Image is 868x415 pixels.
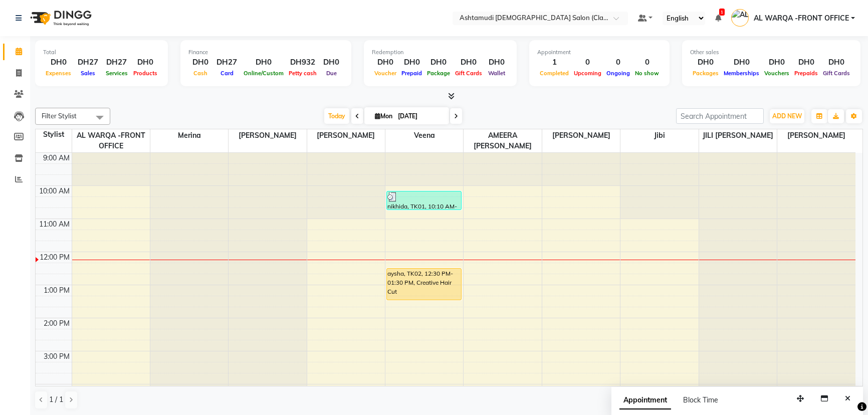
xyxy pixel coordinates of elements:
[792,70,820,77] span: Prepaids
[772,112,802,120] span: ADD NEW
[218,70,236,77] span: Card
[676,108,764,124] input: Search Appointment
[424,57,453,68] div: DH0
[191,70,210,77] span: Cash
[43,48,160,57] div: Total
[537,57,571,68] div: 1
[604,57,632,68] div: 0
[38,252,72,263] div: 12:00 PM
[74,57,102,68] div: DH27
[307,129,385,142] span: [PERSON_NAME]
[424,70,453,77] span: Package
[571,57,604,68] div: 0
[324,108,349,124] span: Today
[72,129,150,152] span: AL WARQA -FRONT OFFICE
[690,70,721,77] span: Packages
[620,129,698,142] span: Jibi
[42,351,72,362] div: 3:00 PM
[770,109,804,123] button: ADD NEW
[721,57,762,68] div: DH0
[754,13,849,24] span: AL WARQA -FRONT OFFICE
[537,48,662,57] div: Appointment
[212,57,241,68] div: DH27
[699,129,777,142] span: JILI [PERSON_NAME]
[26,4,94,32] img: logo
[286,57,319,68] div: DH932
[103,70,130,77] span: Services
[385,129,463,142] span: Veena
[399,70,424,77] span: Prepaid
[188,57,212,68] div: DH0
[485,57,509,68] div: DH0
[43,70,74,77] span: Expenses
[762,57,792,68] div: DH0
[777,129,855,142] span: [PERSON_NAME]
[36,129,72,140] div: Stylist
[486,70,508,77] span: Wallet
[131,57,160,68] div: DH0
[840,391,855,406] button: Close
[619,391,671,409] span: Appointment
[372,70,399,77] span: Voucher
[690,48,852,57] div: Other sales
[42,384,72,395] div: 4:00 PM
[820,70,852,77] span: Gift Cards
[632,70,662,77] span: No show
[464,129,541,152] span: AMEERA [PERSON_NAME]
[571,70,604,77] span: Upcoming
[604,70,632,77] span: Ongoing
[762,70,792,77] span: Vouchers
[241,57,286,68] div: DH0
[542,129,620,142] span: [PERSON_NAME]
[387,191,461,210] div: nikhida, TK01, 10:10 AM-10:45 AM, Eyebrow Threading,Upper Lip Threading/Chin Threading
[131,70,160,77] span: Products
[399,57,424,68] div: DH0
[372,112,395,120] span: Mon
[188,48,343,57] div: Finance
[792,57,820,68] div: DH0
[690,57,721,68] div: DH0
[42,318,72,329] div: 2:00 PM
[229,129,306,142] span: [PERSON_NAME]
[37,219,72,230] div: 11:00 AM
[49,394,63,405] span: 1 / 1
[42,112,77,120] span: Filter Stylist
[372,57,399,68] div: DH0
[78,70,98,77] span: Sales
[37,186,72,196] div: 10:00 AM
[632,57,662,68] div: 0
[41,153,72,163] div: 9:00 AM
[102,57,131,68] div: DH27
[820,57,852,68] div: DH0
[387,269,461,300] div: aysha, TK02, 12:30 PM-01:30 PM, Creative Hair Cut
[453,70,485,77] span: Gift Cards
[319,57,343,68] div: DH0
[731,9,749,27] img: AL WARQA -FRONT OFFICE
[286,70,319,77] span: Petty cash
[395,109,445,124] input: 2025-09-01
[241,70,286,77] span: Online/Custom
[721,70,762,77] span: Memberships
[719,9,725,16] span: 1
[372,48,509,57] div: Redemption
[42,285,72,296] div: 1:00 PM
[43,57,74,68] div: DH0
[683,395,718,404] span: Block Time
[715,14,721,23] a: 1
[537,70,571,77] span: Completed
[324,70,339,77] span: Due
[150,129,228,142] span: Merina
[453,57,485,68] div: DH0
